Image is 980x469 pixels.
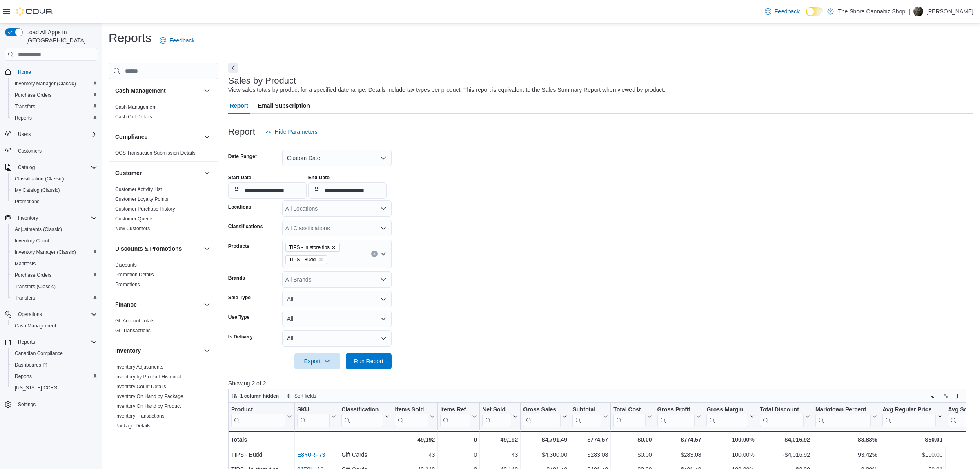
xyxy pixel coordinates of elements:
[371,251,378,257] button: Clear input
[275,128,318,136] span: Hide Parameters
[523,406,561,427] div: Gross Sales
[228,182,307,199] input: Press the down key to open a popover containing a calendar.
[341,406,383,414] div: Classification
[115,423,151,429] a: Package Details
[882,406,936,414] div: Avg Regular Price
[2,398,100,410] button: Settings
[815,406,871,414] div: Markdown Percent
[115,206,175,212] a: Customer Purchase History
[240,393,279,399] span: 1 column hidden
[115,114,152,120] a: Cash Out Details
[109,148,218,161] div: Compliance
[115,196,168,202] a: Customer Loyalty Points
[202,346,212,356] button: Inventory
[341,450,390,460] div: Gift Cards
[15,162,97,172] span: Catalog
[11,79,79,89] a: Inventory Manager (Classic)
[282,330,392,347] button: All
[228,153,257,160] label: Date Range
[18,401,36,408] span: Settings
[15,162,38,172] button: Catalog
[395,450,435,460] div: 43
[115,373,182,380] span: Inventory by Product Historical
[8,359,100,371] a: Dashboards
[228,314,249,320] label: Use Type
[8,173,100,184] button: Classification (Classic)
[909,7,910,16] p: |
[115,187,162,192] a: Customer Activity List
[11,113,97,123] span: Reports
[282,150,392,166] button: Custom Date
[15,249,76,256] span: Inventory Manager (Classic)
[297,406,330,414] div: SKU
[15,238,49,244] span: Inventory Count
[231,450,292,460] div: TIPS - Buddi
[228,76,296,86] h3: Sales by Product
[657,406,695,427] div: Gross Profit
[115,169,200,177] button: Customer
[11,174,67,184] a: Classification (Classic)
[297,435,336,445] div: -
[115,383,166,390] span: Inventory Count Details
[706,406,748,427] div: Gross Margin
[228,223,263,230] label: Classifications
[115,262,137,268] a: Discounts
[482,450,518,460] div: 43
[341,406,390,427] button: Classification
[11,360,97,370] span: Dashboards
[341,435,390,445] div: -
[613,406,645,427] div: Total Cost
[229,391,282,401] button: 1 column hidden
[11,247,97,257] span: Inventory Manager (Classic)
[115,262,137,268] span: Discounts
[11,321,97,331] span: Cash Management
[285,243,340,252] span: TIPS - In store tips
[115,393,183,399] a: Inventory On Hand by Package
[11,270,97,280] span: Purchase Orders
[354,357,383,365] span: Run Report
[115,300,200,309] button: Finance
[440,406,470,414] div: Items Ref
[18,148,42,154] span: Customers
[115,282,140,287] a: Promotions
[15,400,39,409] a: Settings
[258,98,310,114] span: Email Subscription
[8,382,100,393] button: [US_STATE] CCRS
[572,435,608,445] div: $774.57
[11,224,97,234] span: Adjustments (Classic)
[15,337,97,347] span: Reports
[8,281,100,292] button: Transfers (Classic)
[109,184,218,237] div: Customer
[15,67,97,77] span: Home
[289,243,330,251] span: TIPS - In store tips
[11,224,65,234] a: Adjustments (Classic)
[115,216,152,222] a: Customer Queue
[115,364,163,370] a: Inventory Adjustments
[156,32,198,49] a: Feedback
[228,204,252,210] label: Locations
[202,244,212,253] button: Discounts & Promotions
[2,336,100,348] button: Reports
[8,348,100,359] button: Canadian Compliance
[8,258,100,269] button: Manifests
[231,435,292,445] div: Totals
[8,292,100,304] button: Transfers
[11,293,97,303] span: Transfers
[228,294,251,301] label: Sale Type
[202,168,212,178] button: Customer
[11,79,97,89] span: Inventory Manager (Classic)
[115,226,150,231] a: New Customers
[231,406,285,427] div: Product
[927,7,973,16] p: [PERSON_NAME]
[380,276,387,283] button: Open list of options
[882,406,936,427] div: Avg Regular Price
[308,174,330,181] label: End Date
[15,176,64,182] span: Classification (Classic)
[285,255,327,264] span: TIPS - Buddi
[115,169,142,177] h3: Customer
[657,435,701,445] div: $774.57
